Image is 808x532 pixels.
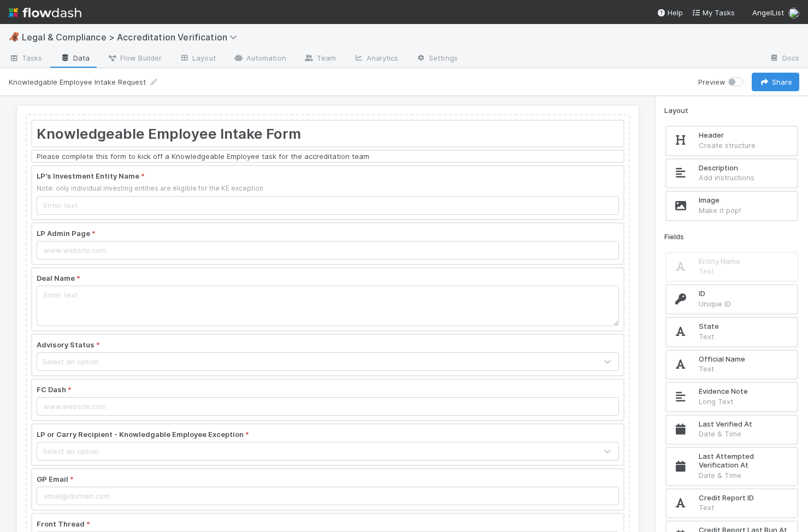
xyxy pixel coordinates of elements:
h2: Evidence Note [699,387,793,396]
a: Team [295,50,345,68]
p: Text [699,331,793,342]
div: Help [657,7,683,18]
button: Share [752,73,799,91]
span: Flow Builder [107,52,162,63]
h2: Credit Report ID [699,494,793,503]
img: avatar_7d83f73c-397d-4044-baf2-bb2da42e298f.png [788,8,799,19]
img: logo-inverted-e16ddd16eac7371096b0.svg [9,3,81,22]
span: AngelList [752,8,784,17]
a: My Tasks [692,7,735,18]
h2: Last Verified At [699,420,793,429]
a: Data [51,50,98,68]
p: Unique ID [699,298,793,309]
h2: Header [699,131,793,140]
h2: Image [699,196,793,205]
span: My Tasks [692,8,735,17]
p: Long Text [699,396,793,407]
span: 🦧 [9,32,20,42]
p: Date & Time [699,428,793,439]
a: Flow Builder [98,50,170,68]
a: Analytics [345,50,407,68]
a: Docs [760,50,808,68]
h2: Entity Name [699,257,793,266]
span: Tasks [9,52,43,63]
div: Fields [664,231,799,242]
p: Make it pop! [699,205,793,216]
p: Create structure [699,140,793,151]
h2: State [699,322,793,331]
h2: ID [699,289,793,298]
h2: Official Name [699,355,793,364]
p: Date & Time [699,470,793,481]
p: Add instructions [699,172,793,183]
div: Knowledgable Employee Intake Request [9,76,159,87]
a: Settings [407,50,467,68]
p: Text [699,265,793,276]
p: Text [699,502,793,513]
h2: Description [699,164,793,173]
span: Preview [698,76,726,87]
h2: Last Attempted Verification At [699,452,793,469]
div: Layout [664,105,799,116]
span: Legal & Compliance > Accreditation Verification [22,32,243,43]
a: Layout [170,50,225,68]
p: Text [699,363,793,374]
a: Automation [225,50,295,68]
